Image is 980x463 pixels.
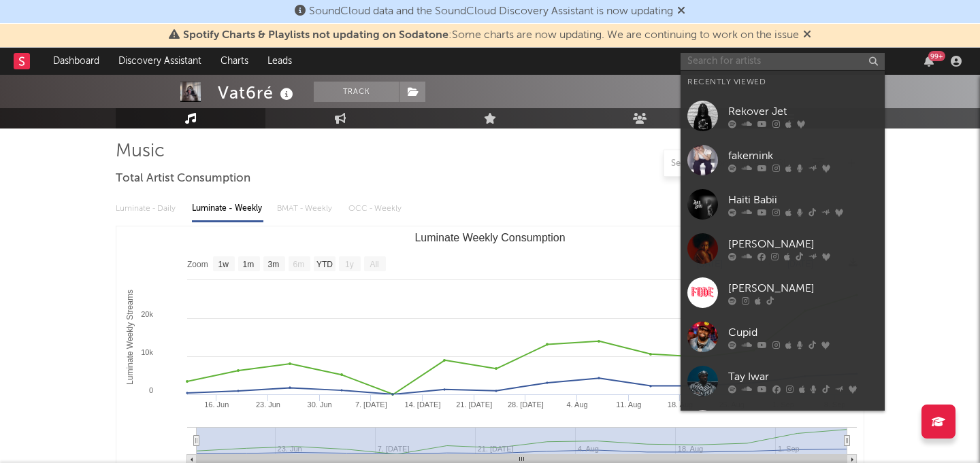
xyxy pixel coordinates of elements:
[141,310,153,318] text: 20k
[681,359,885,403] a: Tay Iwar
[924,56,934,67] button: 99+
[44,48,109,75] a: Dashboard
[728,236,878,252] div: [PERSON_NAME]
[664,158,808,169] input: Search by song name or URL
[149,386,153,394] text: 0
[728,103,878,120] div: Rekover Jet
[109,48,211,75] a: Discovery Assistant
[345,260,354,269] text: 1y
[616,400,641,409] text: 11. Aug
[316,260,333,269] text: YTD
[728,368,878,385] div: Tay Iwar
[456,400,492,409] text: 21. [DATE]
[566,400,587,409] text: 4. Aug
[681,315,885,359] a: Cupid
[928,51,945,61] div: 99 +
[293,260,305,269] text: 6m
[243,260,255,269] text: 1m
[681,182,885,226] a: Haiti Babii
[681,53,885,70] input: Search for artists
[681,94,885,138] a: Rekover Jet
[204,400,229,409] text: 16. Jun
[211,48,258,75] a: Charts
[309,6,673,17] span: SoundCloud data and the SoundCloud Discovery Assistant is now updating
[803,30,811,41] span: Dismiss
[414,232,565,243] text: Luminate Weekly Consumption
[405,400,441,409] text: 14. [DATE]
[508,400,544,409] text: 28. [DATE]
[314,82,399,102] button: Track
[681,403,885,447] a: Liltwin
[728,192,878,208] div: Haiti Babii
[258,48,301,75] a: Leads
[681,271,885,315] a: [PERSON_NAME]
[677,6,685,17] span: Dismiss
[728,148,878,164] div: fakemink
[256,400,280,409] text: 23. Jun
[183,30,448,41] span: Spotify Charts & Playlists not updating on Sodatone
[141,348,153,356] text: 10k
[308,400,332,409] text: 30. Jun
[192,197,263,220] div: Luminate - Weekly
[370,260,378,269] text: All
[218,260,229,269] text: 1w
[681,226,885,271] a: [PERSON_NAME]
[681,138,885,182] a: fakemink
[187,260,208,269] text: Zoom
[728,280,878,296] div: [PERSON_NAME]
[125,290,135,385] text: Luminate Weekly Streams
[268,260,280,269] text: 3m
[668,400,693,409] text: 18. Aug
[218,82,297,104] div: Vat6ré
[687,74,878,90] div: Recently Viewed
[183,30,799,41] span: : Some charts are now updating. We are continuing to work on the issue
[728,324,878,341] div: Cupid
[116,143,165,160] span: Music
[116,171,250,187] span: Total Artist Consumption
[355,400,387,409] text: 7. [DATE]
